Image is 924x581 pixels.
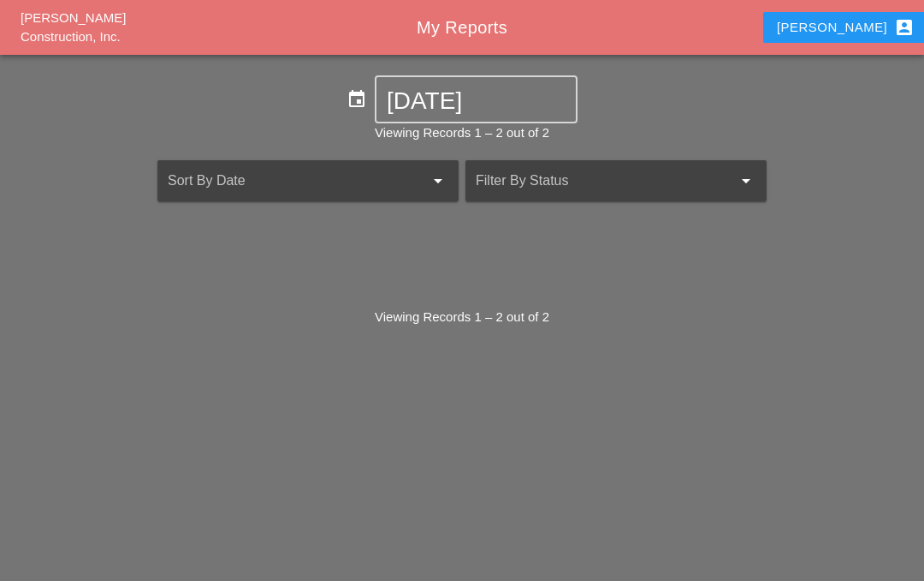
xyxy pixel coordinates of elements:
i: event [346,89,367,110]
i: arrow_drop_down [428,171,448,191]
span: My Reports [417,18,507,37]
a: [PERSON_NAME] Construction, Inc. [21,10,126,45]
i: arrow_drop_down [736,171,756,191]
i: account_box [894,17,915,38]
input: Select Date [387,87,566,115]
div: [PERSON_NAME] [777,17,915,38]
